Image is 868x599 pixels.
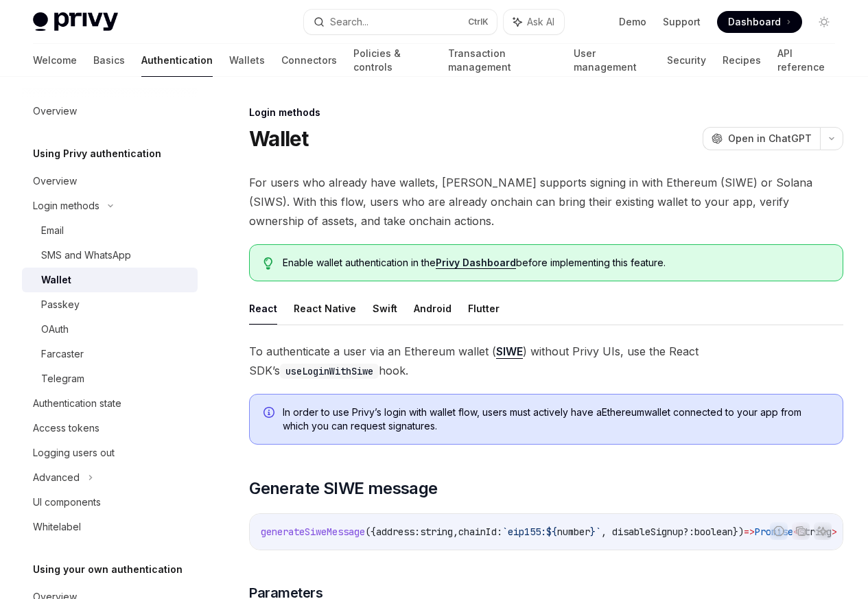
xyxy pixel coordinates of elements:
[249,126,309,151] h1: Wallet
[22,366,198,391] a: Telegram
[33,469,80,486] div: Advanced
[22,515,198,539] a: Whitelabel
[22,391,198,416] a: Authentication state
[448,44,556,77] a: Transaction management
[249,173,843,231] span: For users who already have wallets, [PERSON_NAME] supports signing in with Ethereum (SIWE) or Sol...
[294,292,356,325] button: React Native
[330,14,368,30] div: Search...
[22,268,198,292] a: Wallet
[261,526,365,538] span: generateSiweMessage
[41,346,84,362] div: Farcaster
[22,292,198,317] a: Passkey
[373,292,397,325] button: Swift
[728,15,781,29] span: Dashboard
[33,198,99,214] div: Login methods
[468,16,489,27] span: Ctrl K
[93,44,125,77] a: Basics
[41,371,84,387] div: Telegram
[813,11,835,33] button: Toggle dark mode
[22,317,198,342] a: OAuth
[33,395,121,412] div: Authentication state
[770,522,788,540] button: Report incorrect code
[249,106,843,119] div: Login methods
[353,44,432,77] a: Policies & controls
[792,522,810,540] button: Copy the contents from the code block
[304,10,497,34] button: Search...CtrlK
[667,44,706,77] a: Security
[33,494,101,510] div: UI components
[590,526,596,538] span: }
[249,478,437,500] span: Generate SIWE message
[832,526,837,538] span: >
[263,407,277,421] svg: Info
[283,256,829,270] span: Enable wallet authentication in the before implementing this feature.
[420,526,453,538] span: string
[41,272,71,288] div: Wallet
[663,15,701,29] a: Support
[283,406,829,433] span: In order to use Privy’s login with wallet flow, users must actively have a Ethereum wallet connec...
[280,364,379,379] code: useLoginWithSiwe
[33,103,77,119] div: Overview
[436,257,516,269] a: Privy Dashboard
[755,526,793,538] span: Promise
[365,526,376,538] span: ({
[22,218,198,243] a: Email
[728,132,812,145] span: Open in ChatGPT
[376,526,420,538] span: address:
[703,127,820,150] button: Open in ChatGPT
[41,321,69,338] div: OAuth
[33,173,77,189] div: Overview
[496,344,523,359] a: SIWE
[263,257,273,270] svg: Tip
[557,526,590,538] span: number
[574,44,651,77] a: User management
[33,561,183,578] h5: Using your own authentication
[33,12,118,32] img: light logo
[22,441,198,465] a: Logging users out
[22,342,198,366] a: Farcaster
[814,522,832,540] button: Ask AI
[33,519,81,535] div: Whitelabel
[33,145,161,162] h5: Using Privy authentication
[502,526,546,538] span: `eip155:
[414,292,451,325] button: Android
[22,243,198,268] a: SMS and WhatsApp
[546,526,557,538] span: ${
[689,526,694,538] span: :
[458,526,502,538] span: chainId:
[33,44,77,77] a: Welcome
[504,10,564,34] button: Ask AI
[33,420,99,436] div: Access tokens
[281,44,337,77] a: Connectors
[453,526,458,538] span: ,
[141,44,213,77] a: Authentication
[619,15,646,29] a: Demo
[723,44,761,77] a: Recipes
[22,169,198,193] a: Overview
[33,445,115,461] div: Logging users out
[468,292,500,325] button: Flutter
[733,526,744,538] span: })
[22,99,198,124] a: Overview
[229,44,265,77] a: Wallets
[694,526,733,538] span: boolean
[744,526,755,538] span: =>
[41,222,64,239] div: Email
[249,342,843,380] span: To authenticate a user via an Ethereum wallet ( ) without Privy UIs, use the React SDK’s hook.
[601,526,689,538] span: , disableSignup?
[717,11,802,33] a: Dashboard
[22,416,198,441] a: Access tokens
[249,292,277,325] button: React
[596,526,601,538] span: `
[41,247,131,263] div: SMS and WhatsApp
[22,490,198,515] a: UI components
[41,296,80,313] div: Passkey
[777,44,835,77] a: API reference
[527,15,554,29] span: Ask AI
